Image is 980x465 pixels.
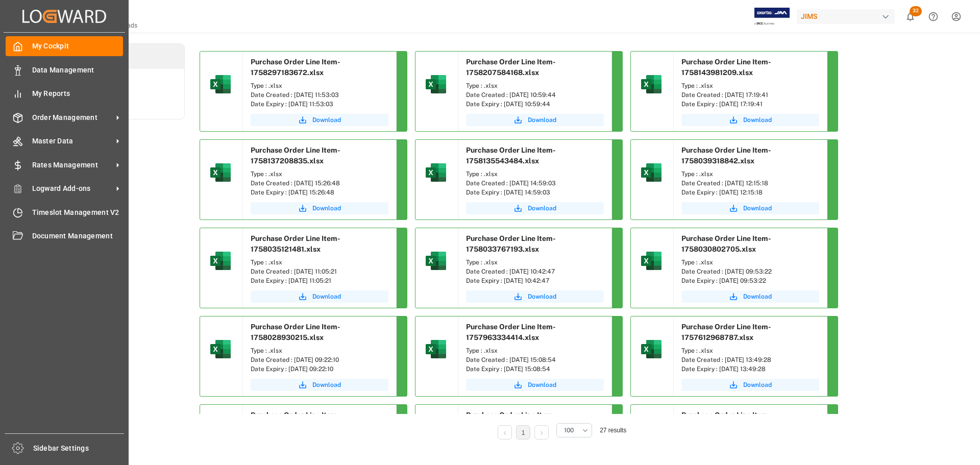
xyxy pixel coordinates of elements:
[312,204,341,213] span: Download
[424,160,448,185] img: microsoft-excel-2019--v1.png
[208,72,233,96] img: microsoft-excel-2019--v1.png
[312,380,341,389] span: Download
[910,6,922,16] span: 32
[6,202,123,222] a: Timeslot Management V2
[466,276,604,285] div: Date Expiry : [DATE] 10:42:47
[681,355,819,364] div: Date Created : [DATE] 13:49:28
[424,249,448,273] img: microsoft-excel-2019--v1.png
[522,429,525,436] a: 1
[208,160,233,185] img: microsoft-excel-2019--v1.png
[466,323,556,341] span: Purchase Order Line Item-1757963334414.xlsx
[528,115,556,125] span: Download
[516,425,530,439] li: 1
[251,411,340,430] span: Purchase Order Line Item-1757522195026.xlsx
[466,379,604,391] a: Download
[681,202,819,214] a: Download
[466,267,604,276] div: Date Created : [DATE] 10:42:47
[208,337,233,361] img: microsoft-excel-2019--v1.png
[466,202,604,214] button: Download
[424,337,448,361] img: microsoft-excel-2019--v1.png
[466,258,604,267] div: Type : .xlsx
[466,81,604,90] div: Type : .xlsx
[528,380,556,389] span: Download
[32,183,113,194] span: Logward Add-ons
[251,290,388,303] a: Download
[466,290,604,303] button: Download
[528,292,556,301] span: Download
[466,234,556,253] span: Purchase Order Line Item-1758033767193.xlsx
[681,346,819,355] div: Type : .xlsx
[564,426,574,435] span: 100
[251,379,388,391] button: Download
[743,292,772,301] span: Download
[251,169,388,179] div: Type : .xlsx
[681,267,819,276] div: Date Created : [DATE] 09:53:22
[312,292,341,301] span: Download
[6,60,123,80] a: Data Management
[466,346,604,355] div: Type : .xlsx
[681,234,771,253] span: Purchase Order Line Item-1758030802705.xlsx
[251,188,388,197] div: Date Expiry : [DATE] 15:26:48
[6,84,123,104] a: My Reports
[32,207,124,218] span: Timeslot Management V2
[32,41,124,52] span: My Cockpit
[251,202,388,214] button: Download
[681,81,819,90] div: Type : .xlsx
[251,364,388,374] div: Date Expiry : [DATE] 09:22:10
[6,226,123,246] a: Document Management
[754,8,790,26] img: Exertis%20JAM%20-%20Email%20Logo.jpg_1722504956.jpg
[681,323,771,341] span: Purchase Order Line Item-1757612968787.xlsx
[466,114,604,126] a: Download
[534,425,549,439] li: Next Page
[681,276,819,285] div: Date Expiry : [DATE] 09:53:22
[681,188,819,197] div: Date Expiry : [DATE] 12:15:18
[639,249,664,273] img: microsoft-excel-2019--v1.png
[681,379,819,391] button: Download
[466,364,604,374] div: Date Expiry : [DATE] 15:08:54
[208,249,233,273] img: microsoft-excel-2019--v1.png
[32,88,124,99] span: My Reports
[639,337,664,361] img: microsoft-excel-2019--v1.png
[743,204,772,213] span: Download
[312,115,341,125] span: Download
[251,179,388,188] div: Date Created : [DATE] 15:26:48
[681,146,771,165] span: Purchase Order Line Item-1758039318842.xlsx
[556,423,592,437] button: open menu
[528,204,556,213] span: Download
[32,112,113,123] span: Order Management
[32,160,113,170] span: Rates Management
[466,411,556,430] span: Purchase Order Line Item-1757431696229.xlsx
[639,72,664,96] img: microsoft-excel-2019--v1.png
[251,146,340,165] span: Purchase Order Line Item-1758137208835.xlsx
[639,160,664,185] img: microsoft-excel-2019--v1.png
[251,323,340,341] span: Purchase Order Line Item-1758028930215.xlsx
[681,100,819,109] div: Date Expiry : [DATE] 17:19:41
[251,276,388,285] div: Date Expiry : [DATE] 11:05:21
[466,169,604,179] div: Type : .xlsx
[743,115,772,125] span: Download
[251,81,388,90] div: Type : .xlsx
[681,114,819,126] button: Download
[251,267,388,276] div: Date Created : [DATE] 11:05:21
[681,364,819,374] div: Date Expiry : [DATE] 13:49:28
[681,90,819,100] div: Date Created : [DATE] 17:19:41
[251,258,388,267] div: Type : .xlsx
[466,100,604,109] div: Date Expiry : [DATE] 10:59:44
[899,5,922,28] button: show 32 new notifications
[33,443,125,454] span: Sidebar Settings
[681,58,771,77] span: Purchase Order Line Item-1758143981209.xlsx
[797,7,899,26] button: JIMS
[251,114,388,126] button: Download
[922,5,945,28] button: Help Center
[681,290,819,303] button: Download
[251,100,388,109] div: Date Expiry : [DATE] 11:53:03
[681,411,771,430] span: Purchase Order Line Item-1757430581396.xlsx
[251,346,388,355] div: Type : .xlsx
[743,380,772,389] span: Download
